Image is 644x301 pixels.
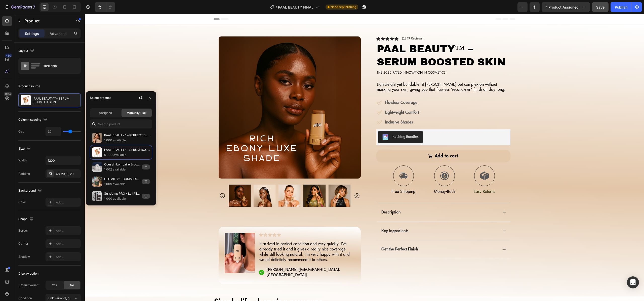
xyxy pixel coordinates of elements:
[56,200,79,205] div: Add...
[104,147,150,152] p: PAAL BEAUTY™ – SERUM BOOSTED SKIN
[592,2,609,12] button: Save
[331,5,356,9] span: Need republishing
[278,5,313,10] span: PAAL BEAUTY FINAL
[104,133,150,138] p: PAAL BEAUTY™ – PERFECT BLEND BRUSH
[52,283,57,287] span: Yes
[297,233,333,238] p: Get the Perfect Finish
[175,227,269,248] p: It arrived in perfect condition and very quickly. I’ve already tried it and it gives a really nic...
[546,5,579,10] span: 1 product assigned
[104,162,140,167] p: Coussin Lombaire Ergonomique Soya
[92,162,102,172] img: collections
[92,177,102,187] img: collections
[90,96,111,100] div: Select product
[18,129,24,134] div: Gap
[21,95,31,105] img: product feature img
[56,242,79,246] div: Add...
[18,116,48,123] div: Column spacing
[18,296,32,300] div: Condition
[90,119,152,128] input: Search in Settings & Advanced
[4,92,12,96] div: Beta
[99,111,112,115] span: Assigned
[95,2,115,12] div: Undo/Redo
[18,283,39,287] div: Default variant
[50,31,67,36] p: Advanced
[129,282,268,294] h2: Simply life-changing coverage.
[18,84,40,89] div: Product source
[317,22,339,26] p: (1349 Reviews)
[276,5,277,10] span: /
[18,171,30,176] div: Padding
[33,97,78,104] p: PAAL BEAUTY™ – SERUM BOOSTED SKIN
[300,106,328,110] strong: Inclusive Shades
[56,255,79,259] div: Add...
[18,228,28,233] div: Border
[5,54,12,58] div: 450
[308,120,334,125] div: Kaching Bundles
[56,172,79,176] div: 48, 20, 0, 20
[307,175,331,180] p: Free Shipping
[611,2,632,12] button: Publish
[25,31,39,36] p: Settings
[46,127,61,136] input: Auto
[104,152,150,157] p: 6,000 available
[596,5,605,9] span: Save
[92,147,102,157] img: collections
[297,214,324,220] p: Key Ingredients
[389,175,410,180] p: Easy Returns
[104,182,140,187] p: 1,009 available
[104,167,140,172] p: 1,002 available
[104,191,140,196] p: StryJump PRO - La [PERSON_NAME] connectée
[292,57,425,61] p: The 2025 Rated Innovation in Cosmetics
[92,191,102,201] img: collections
[135,179,141,185] button: Carousel Back Arrow
[292,136,426,148] button: Add to cart
[140,219,170,259] img: gempages_580232363271783412-58879d61-e460-4bbb-8c3c-dacf805a3d4d.png
[18,216,34,223] div: Shape
[269,179,275,185] button: Carousel Next Arrow
[70,283,74,287] span: No
[104,177,140,182] p: GLOMIES™ – GUMMIES ÉQUILIBRE INTIME
[48,296,122,300] span: Link variants, quantity <br> between same products
[18,48,35,54] div: Layout
[18,254,30,259] div: Shadow
[18,241,28,246] div: Corner
[18,187,43,194] div: Background
[300,96,334,100] strong: Lightweight Comfort
[542,2,590,12] button: 1 product assigned
[33,4,35,10] p: 7
[294,117,338,129] button: Kaching Bundles
[85,14,644,301] iframe: Design area
[104,138,150,143] p: 1,000 available
[615,5,627,10] div: Publish
[127,111,147,115] span: Manually Pick
[18,145,32,152] div: Size
[104,196,140,201] p: 1,000 available
[18,200,26,204] div: Color
[18,271,38,276] div: Display option
[92,133,102,143] img: collections
[349,175,370,180] p: Money-Back
[298,120,304,126] img: KachingBundles.png
[292,68,425,78] p: Lightweight yet buildable, it [PERSON_NAME] out complexion without masking your skin, giving you ...
[300,87,333,91] strong: Flawless Coverage
[2,2,37,12] button: 7
[292,28,426,55] h1: PAAL BEAUTY™ – SERUM BOOSTED SKIN
[43,60,73,72] div: Horizontal
[46,156,80,165] input: Auto
[297,196,316,201] p: Description
[18,158,27,163] div: Width
[24,18,67,24] p: Product
[182,253,269,263] p: [PERSON_NAME] ([GEOGRAPHIC_DATA], [GEOGRAPHIC_DATA])
[350,139,374,145] div: Add to cart
[56,229,79,233] div: Add...
[627,276,639,288] div: Open Intercom Messenger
